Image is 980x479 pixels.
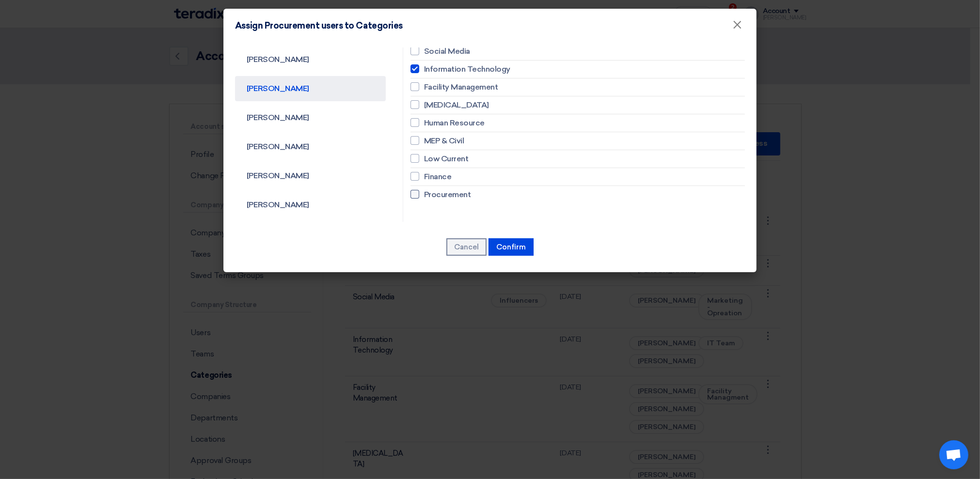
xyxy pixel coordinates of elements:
a: [PERSON_NAME] [235,192,386,217]
span: Low Current [424,153,469,165]
span: Human Resource [424,117,485,129]
span: × [732,17,742,37]
span: Facility Management [424,81,498,93]
button: Close [725,15,750,35]
a: [PERSON_NAME] [235,105,386,130]
a: [PERSON_NAME] [235,47,386,72]
span: Social Media [424,46,470,57]
h4: Assign Procurement users to Categories [235,20,403,31]
span: Finance [424,171,452,183]
a: [PERSON_NAME] [235,76,386,101]
span: Information Technology [424,63,510,75]
span: MEP & Civil [424,135,464,147]
a: [PERSON_NAME] [235,163,386,188]
span: Procurement [424,189,471,201]
span: [MEDICAL_DATA] [424,99,489,111]
a: Open chat [939,440,968,469]
button: Confirm [489,238,534,256]
button: Cancel [446,238,487,256]
a: [PERSON_NAME] [235,134,386,159]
